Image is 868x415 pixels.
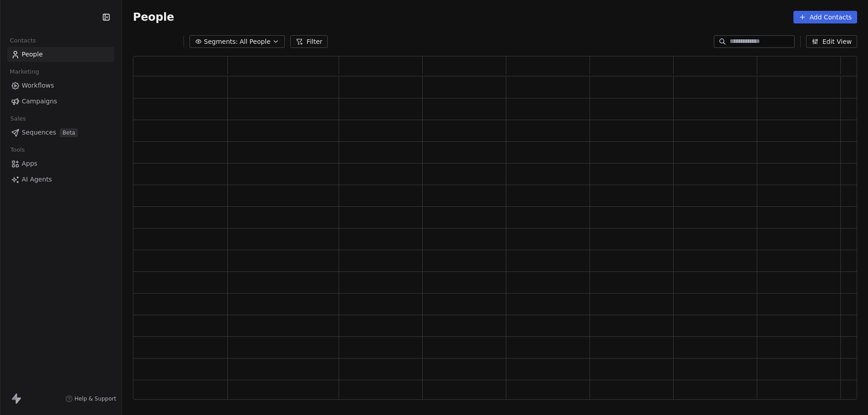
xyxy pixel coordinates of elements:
[22,50,43,59] span: People
[22,97,57,106] span: Campaigns
[793,11,857,23] button: Add Contacts
[7,172,114,187] a: AI Agents
[22,159,38,168] span: Apps
[133,10,174,24] span: People
[806,35,857,48] button: Edit View
[66,395,116,402] a: Help & Support
[7,94,114,109] a: Campaigns
[6,143,28,157] span: Tools
[204,37,238,47] span: Segments:
[60,128,78,137] span: Beta
[240,37,270,47] span: All People
[22,128,56,137] span: Sequences
[6,112,30,126] span: Sales
[7,47,114,62] a: People
[7,156,114,171] a: Apps
[22,175,52,184] span: AI Agents
[75,395,116,402] span: Help & Support
[6,34,40,47] span: Contacts
[6,65,43,79] span: Marketing
[22,81,54,90] span: Workflows
[7,125,114,140] a: SequencesBeta
[290,35,328,48] button: Filter
[7,78,114,93] a: Workflows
